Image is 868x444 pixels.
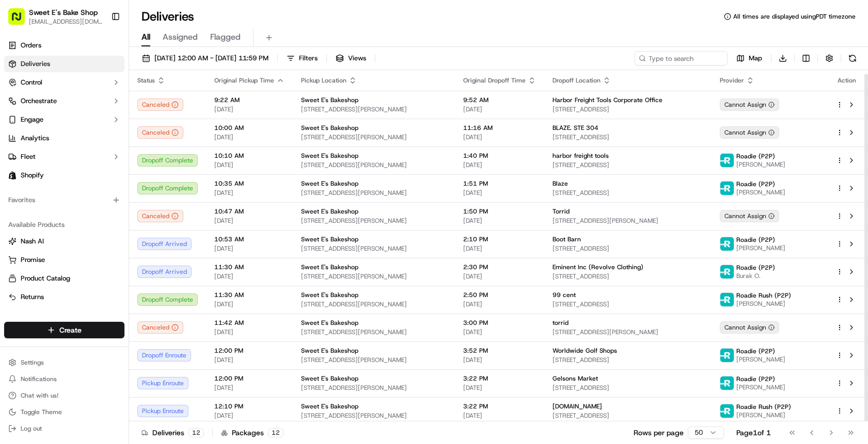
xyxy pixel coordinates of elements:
span: Sweet E's Bakeshop [301,374,358,383]
button: Cannot Assign [720,126,779,139]
span: Dropoff Location [553,76,601,85]
span: 12:00 PM [214,374,285,383]
img: roadie-logo-v2.jpg [720,265,734,278]
span: Roadie (P2P) [736,236,775,244]
span: [PERSON_NAME] [736,160,785,169]
span: Sweet E's Bakeshop [301,402,358,410]
span: Blaze [553,179,568,188]
button: Cannot Assign [720,98,779,111]
span: [PERSON_NAME] [736,300,791,308]
span: [DATE] [214,244,285,253]
button: [DATE] 12:00 AM - [DATE] 11:59 PM [137,51,273,65]
span: [STREET_ADDRESS][PERSON_NAME] [301,356,447,364]
span: 3:00 PM [463,319,536,327]
span: 10:00 AM [214,124,285,132]
span: torrid [553,319,569,327]
button: Filters [282,51,322,65]
span: [STREET_ADDRESS][PERSON_NAME] [301,133,447,141]
span: [DATE] [214,217,285,225]
a: Deliveries [4,56,124,72]
button: Returns [4,289,124,305]
span: [PERSON_NAME] [736,188,785,196]
span: 99 cent [553,291,576,299]
span: [DATE] [463,300,536,308]
span: Sweet E's Bakeshop [301,124,358,132]
button: Fleet [4,149,124,165]
span: 12:10 PM [214,402,285,410]
span: Gelsons Market [553,374,598,383]
span: Sweet E's Bakeshop [301,152,358,160]
span: Roadie (P2P) [736,347,775,355]
span: [DATE] [463,384,536,392]
span: Sweet E's Bakeshop [301,207,358,216]
div: 12 [268,428,283,437]
span: 11:16 AM [463,124,536,132]
button: Canceled [137,210,183,222]
span: Roadie (P2P) [736,375,775,383]
span: [STREET_ADDRESS] [553,272,703,281]
span: [DATE] [214,328,285,336]
input: Type to search [635,51,728,65]
span: [STREET_ADDRESS][PERSON_NAME] [301,217,447,225]
span: [DATE] [214,412,285,420]
span: [DATE] [214,105,285,113]
span: All times are displayed using PDT timezone [733,12,856,21]
span: Worldwide Golf Shops [553,347,617,355]
span: Boot Barn [553,235,581,243]
button: Cannot Assign [720,321,779,334]
img: roadie-logo-v2.jpg [720,376,734,390]
span: Roadie Rush (P2P) [736,403,791,411]
span: [DATE] [214,133,285,141]
span: [STREET_ADDRESS] [553,105,703,113]
span: Roadie Rush (P2P) [736,291,791,300]
span: Original Dropoff Time [463,76,526,85]
span: 9:22 AM [214,96,285,104]
span: [DATE] [463,272,536,281]
span: Analytics [21,134,49,143]
span: [STREET_ADDRESS] [553,300,703,308]
span: Views [348,54,366,63]
span: Product Catalog [21,274,70,283]
h1: Deliveries [141,8,194,25]
span: [DATE] [463,244,536,253]
span: [DATE] [214,161,285,169]
span: [STREET_ADDRESS] [553,189,703,197]
span: [DATE] [463,105,536,113]
img: roadie-logo-v2.jpg [720,237,734,251]
a: Analytics [4,130,124,146]
span: Sweet E's Bakeshop [301,347,358,355]
span: [STREET_ADDRESS][PERSON_NAME] [301,328,447,336]
div: Canceled [137,126,183,139]
img: roadie-logo-v2.jpg [720,349,734,362]
span: [DATE] [463,412,536,420]
span: Nash AI [21,237,44,246]
span: 10:47 AM [214,207,285,216]
span: [STREET_ADDRESS][PERSON_NAME] [301,189,447,197]
span: 1:40 PM [463,152,536,160]
span: [DATE] [463,356,536,364]
button: Toggle Theme [4,405,124,419]
button: Sweet E's Bake Shop [29,7,98,18]
span: [STREET_ADDRESS] [553,133,703,141]
button: Settings [4,355,124,370]
button: [EMAIL_ADDRESS][DOMAIN_NAME] [29,18,103,26]
span: [STREET_ADDRESS] [553,412,703,420]
span: All [141,31,150,43]
span: [DATE] [463,189,536,197]
span: Roadie (P2P) [736,264,775,272]
span: [STREET_ADDRESS] [553,356,703,364]
span: 10:53 AM [214,235,285,243]
img: roadie-logo-v2.jpg [720,154,734,167]
span: BLAZE. STE 304 [553,124,598,132]
span: [DATE] [214,189,285,197]
div: Packages [221,427,283,438]
span: Sweet E's Bakeshop [301,235,358,243]
span: Control [21,78,42,87]
span: Roadie (P2P) [736,152,775,160]
span: 10:35 AM [214,179,285,188]
span: [STREET_ADDRESS][PERSON_NAME] [301,272,447,281]
span: 2:30 PM [463,263,536,271]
